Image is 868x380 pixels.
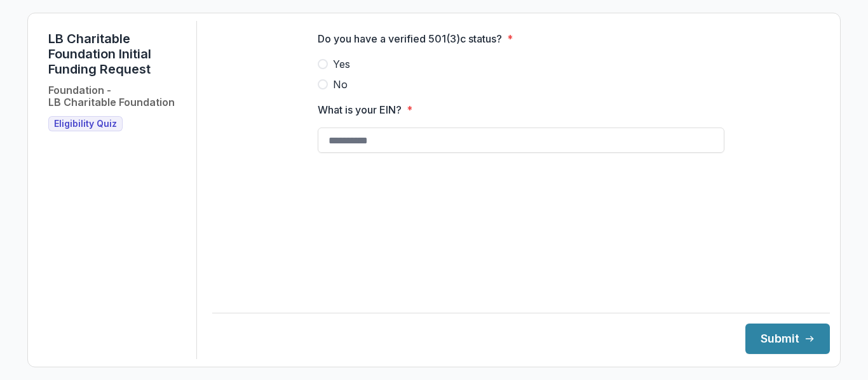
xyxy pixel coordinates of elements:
h1: LB Charitable Foundation Initial Funding Request [48,31,186,77]
button: Submit [745,324,830,354]
span: No [333,77,348,92]
p: What is your EIN? [318,102,402,117]
h2: Foundation - LB Charitable Foundation [48,84,175,108]
p: Do you have a verified 501(3)c status? [318,31,502,46]
span: Yes [333,56,350,72]
span: Eligibility Quiz [54,119,117,129]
